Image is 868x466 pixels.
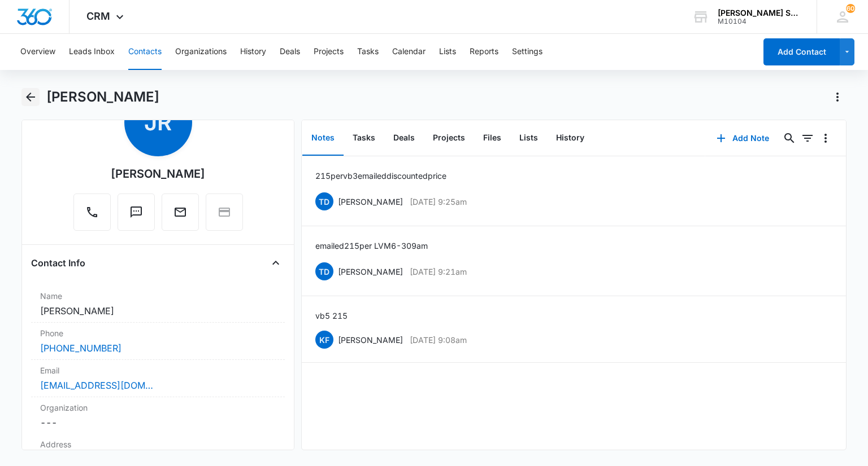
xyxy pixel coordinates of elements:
p: [PERSON_NAME] [338,266,403,278]
div: Phone[PHONE_NUMBER] [31,323,284,360]
button: History [240,34,266,70]
button: Leads Inbox [69,34,115,70]
button: History [547,121,593,156]
button: Add Contact [763,38,840,65]
button: Text [118,194,155,231]
h1: [PERSON_NAME] [46,89,159,105]
button: Search... [780,129,798,147]
div: notifications count [846,4,855,13]
button: Overflow Menu [817,129,835,147]
div: Email[EMAIL_ADDRESS][DOMAIN_NAME] [31,360,284,397]
div: [PERSON_NAME] [111,165,205,182]
span: JR [124,89,192,156]
button: Lists [510,121,547,156]
button: Calendar [392,34,426,70]
label: Phone [40,327,275,339]
button: Deals [280,34,300,70]
p: vb5 215 [315,310,348,322]
button: Reports [470,34,498,70]
dd: [PERSON_NAME] [40,304,275,318]
span: TD [315,262,333,280]
button: Back [21,88,39,106]
button: Tasks [357,34,379,70]
button: Lists [439,34,456,70]
p: [PERSON_NAME] [338,196,403,208]
button: Call [73,194,111,231]
button: Settings [512,34,542,70]
button: Contacts [128,34,162,70]
label: Address [40,438,275,450]
p: [DATE] 9:25am [410,196,467,208]
span: TD [315,192,333,210]
button: Notes [302,121,344,156]
p: [DATE] 9:21am [410,266,467,278]
button: Add Note [705,125,780,152]
button: Files [474,121,510,156]
p: [DATE] 9:08am [410,334,467,346]
a: [PHONE_NUMBER] [40,341,121,355]
span: 60 [846,4,855,13]
label: Name [40,290,275,302]
h4: Contact Info [31,256,85,270]
a: Call [73,211,111,221]
label: Email [40,364,275,376]
button: Projects [424,121,474,156]
button: Deals [384,121,424,156]
button: Organizations [175,34,227,70]
a: [EMAIL_ADDRESS][DOMAIN_NAME] [40,379,153,392]
button: Projects [314,34,344,70]
div: Name[PERSON_NAME] [31,285,284,323]
button: Close [267,254,285,272]
button: Tasks [344,121,384,156]
button: Email [162,194,199,231]
div: Organization--- [31,397,284,434]
button: Actions [828,88,847,106]
p: 215 per vb3 emailed discounted price [315,170,446,182]
button: Overview [20,34,55,70]
div: account id [718,17,800,25]
button: Filters [798,129,817,147]
span: KF [315,331,333,349]
a: Text [118,211,155,221]
span: CRM [86,10,110,22]
div: account name [718,8,800,17]
dd: --- [40,416,275,429]
p: emailed 215 per LVM 6-30 9am [315,240,428,252]
label: Organization [40,402,275,414]
a: Email [162,211,199,221]
p: [PERSON_NAME] [338,334,403,346]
